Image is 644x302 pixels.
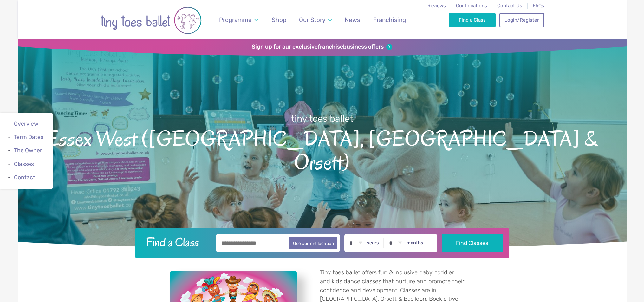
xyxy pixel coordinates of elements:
a: Classes [14,161,34,167]
small: tiny toes ballet [291,113,353,124]
h2: Find a Class [141,234,211,250]
a: FAQs [533,3,544,9]
span: News [345,16,360,23]
a: Overview [14,121,38,127]
span: Programme [219,16,252,23]
button: Use current location [289,237,338,249]
a: Franchising [370,12,409,27]
a: Our Story [296,12,335,27]
a: Sign up for our exclusivefranchisebusiness offers [252,43,392,50]
a: The Owner [14,148,42,154]
a: Shop [269,12,289,27]
label: years [367,240,379,246]
a: Reviews [427,3,446,9]
a: News [342,12,363,27]
strong: franchise [318,43,343,50]
span: Franchising [373,16,406,23]
a: Login/Register [499,13,544,27]
img: tiny toes ballet [100,6,202,35]
a: Programme [216,12,262,27]
span: Essex West ([GEOGRAPHIC_DATA], [GEOGRAPHIC_DATA] & Orsett) [29,125,615,174]
a: Our Locations [456,3,487,9]
a: Contact [14,174,35,181]
a: Contact Us [497,3,522,9]
button: Find Classes [442,234,503,252]
span: Shop [272,16,286,23]
span: Our Story [299,16,325,23]
a: Term Dates [14,134,43,141]
label: months [407,240,423,246]
a: Find a Class [449,13,496,27]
